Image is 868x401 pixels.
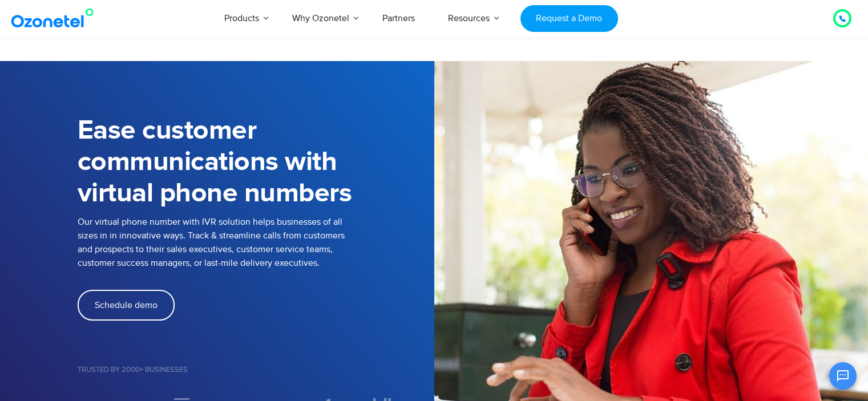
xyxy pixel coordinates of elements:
[78,290,175,321] a: Schedule demo
[78,215,434,270] p: Our virtual phone number with IVR solution helps businesses of all sizes in in innovative ways. T...
[78,115,434,209] h1: Ease customer communications with virtual phone numbers
[95,301,158,310] span: Schedule demo
[78,366,434,374] h5: Trusted by 2000+ Businesses
[520,5,618,32] a: Request a Demo
[829,362,857,390] button: Open chat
